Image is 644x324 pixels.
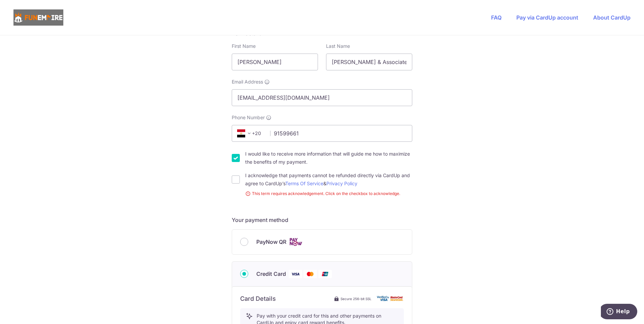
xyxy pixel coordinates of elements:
[245,171,412,188] label: I acknowledge that payments cannot be refunded directly via CardUp and agree to CardUp’s &
[240,295,276,303] h6: Card Details
[326,43,350,50] label: Last Name
[326,54,412,70] input: Last name
[232,114,265,121] span: Phone Number
[240,270,404,278] div: Credit Card Visa Mastercard Union Pay
[318,270,332,278] img: Union Pay
[245,150,412,166] label: I would like to receive more information that will guide me how to maximize the benefits of my pa...
[516,14,578,21] a: Pay via CardUp account
[285,181,323,186] a: Terms Of Service
[232,54,318,70] input: First name
[237,129,253,137] span: +20
[256,270,286,278] span: Credit Card
[289,238,302,246] img: Cards logo
[341,296,372,301] span: Secure 256-bit SSL
[245,190,412,197] small: This term requires acknowledgement. Click on the checkbox to acknowledge.
[326,181,357,186] a: Privacy Policy
[289,270,302,278] img: Visa
[235,129,265,137] span: +20
[232,43,256,50] label: First Name
[593,14,631,21] a: About CardUp
[232,78,263,85] span: Email Address
[256,238,286,246] span: PayNow QR
[491,14,502,21] a: FAQ
[232,89,412,106] input: Email address
[240,238,404,246] div: PayNow QR Cards logo
[377,296,404,301] img: card secure
[601,304,637,321] iframe: Opens a widget where you can find more information
[232,216,412,224] h5: Your payment method
[303,270,317,278] img: Mastercard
